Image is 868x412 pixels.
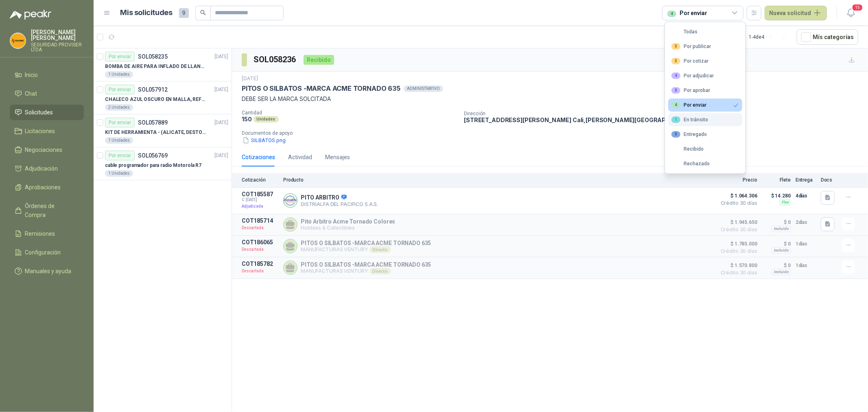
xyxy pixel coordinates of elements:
[852,4,863,11] span: 15
[717,261,757,270] span: $ 1.570.800
[671,102,706,108] div: Por enviar
[10,263,84,279] a: Manuales y ayuda
[10,10,51,20] img: Logo peakr
[796,177,816,183] p: Entrega
[242,153,275,162] div: Cotizaciones
[671,58,708,64] div: Por cotizar
[25,145,63,154] span: Negociaciones
[762,261,791,270] p: $ 0
[242,202,278,210] p: Adjudicada
[10,86,84,101] a: Chat
[31,42,84,52] p: SEGURIDAD PROVISER LTDA
[105,104,133,111] div: 2 Unidades
[242,75,258,83] p: [DATE]
[25,229,55,238] span: Remisiones
[242,94,858,103] p: DEBE SER LA MARCA SOLCITADA
[105,151,135,160] div: Por enviar
[717,191,757,201] span: $ 1.064.306
[25,183,61,192] span: Aprobaciones
[242,217,278,224] p: COT185714
[10,105,84,120] a: Solicitudes
[762,177,791,183] p: Flete
[772,247,791,254] div: Incluido
[671,58,680,64] div: 0
[717,270,757,275] span: Crédito 30 días
[671,72,714,79] div: Por adjudicar
[779,199,791,206] div: Flex
[105,63,206,70] p: BOMBA DE AIRE PARA INFLADO DE LLANTAS DE BICICLETA
[762,191,791,201] p: $ 14.280
[31,29,84,41] p: [PERSON_NAME] [PERSON_NAME]
[762,239,791,249] p: $ 0
[105,162,201,169] p: cable programador para radio Motorola R7
[370,246,391,253] div: Directo
[10,123,84,139] a: Licitaciones
[10,180,84,195] a: Aprobaciones
[301,194,378,202] p: PITO ARBITRO
[214,119,228,127] p: [DATE]
[214,86,228,94] p: [DATE]
[668,142,742,156] button: Recibido
[242,177,278,183] p: Cotización
[671,116,708,123] div: En tránsito
[301,218,395,225] p: Pito Arbitro Acme Tornado Colores
[404,85,443,92] div: ADMINISTRATIVO
[772,226,791,232] div: Incluido
[671,161,710,167] div: Rechazado
[283,177,712,183] p: Producto
[796,239,816,249] p: 1 días
[668,55,742,68] button: 0Por cotizar
[242,110,457,116] p: Cantidad
[242,84,400,93] p: PITOS O SILBATOS -MARCA ACME TORNADO 635
[671,116,680,123] div: 1
[25,89,37,98] span: Chat
[667,11,676,17] div: 4
[10,245,84,260] a: Configuración
[242,239,278,245] p: COT186065
[138,120,168,125] p: SOL057889
[105,118,135,127] div: Por enviar
[242,267,278,275] p: Descartada
[717,201,757,206] span: Crédito 30 días
[94,48,232,81] a: Por enviarSOL058235[DATE] BOMBA DE AIRE PARA INFLADO DE LLANTAS DE BICICLETA1 Unidades
[105,71,133,78] div: 1 Unidades
[200,10,206,15] span: search
[242,130,865,136] p: Documentos de apoyo
[25,267,72,276] span: Manuales y ayuda
[25,164,58,173] span: Adjudicación
[242,116,252,123] p: 150
[671,146,704,152] div: Recibido
[717,227,757,232] span: Crédito 30 días
[301,246,431,253] p: MANUFACTURAS VENTURY
[120,7,173,19] h1: Mis solicitudes
[105,170,133,177] div: 1 Unidades
[668,157,742,170] button: Rechazado
[668,69,742,82] button: 4Por adjudicar
[717,239,757,249] span: $ 1.785.000
[242,197,278,202] span: C: [DATE]
[10,67,84,83] a: Inicio
[671,29,697,35] div: Todas
[254,53,297,66] h3: SOL058236
[796,261,816,270] p: 1 días
[25,70,38,79] span: Inicio
[10,161,84,176] a: Adjudicación
[214,53,228,61] p: [DATE]
[671,72,680,79] div: 4
[762,217,791,227] p: $ 0
[105,129,206,136] p: KIT DE HERRAMIENTA - (ALICATE, DESTORNILLADOR,LLAVE DE EXPANSION, CRUCETA,LLAVE FIJA)
[10,198,84,223] a: Órdenes de Compra
[242,261,278,267] p: COT185782
[668,113,742,126] button: 1En tránsito
[10,142,84,158] a: Negociaciones
[671,87,710,94] div: Por aprobar
[301,240,431,246] p: PITOS O SILBATOS -MARCA ACME TORNADO 635
[288,153,312,162] div: Actividad
[671,87,680,94] div: 0
[797,29,858,45] button: Mís categorías
[671,131,680,138] div: 0
[25,108,53,117] span: Solicitudes
[301,201,378,207] p: DISTRIALFA DEL PACIFICO S.A.S.
[94,114,232,147] a: Por enviarSOL057889[DATE] KIT DE HERRAMIENTA - (ALICATE, DESTORNILLADOR,LLAVE DE EXPANSION, CRUCE...
[667,9,707,18] div: Por enviar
